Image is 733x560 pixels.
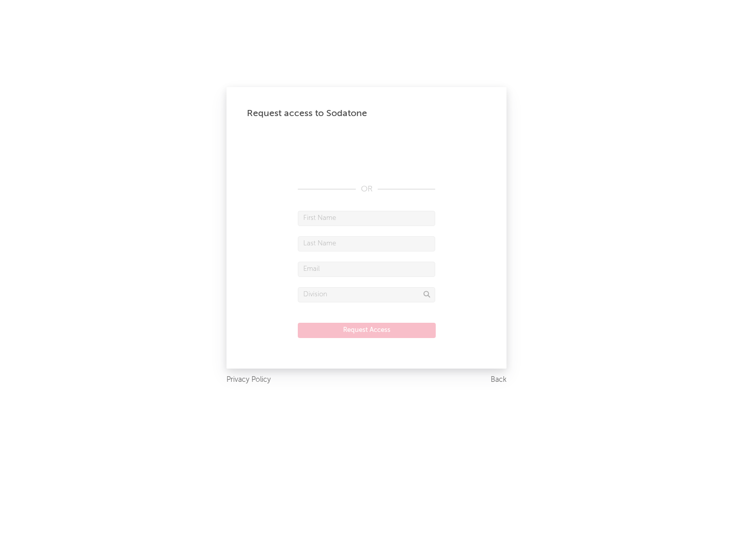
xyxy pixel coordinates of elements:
a: Privacy Policy [227,374,271,386]
input: Last Name [298,236,435,251]
button: Request Access [298,323,436,338]
a: Back [491,374,506,386]
input: First Name [298,211,435,226]
div: Request access to Sodatone [247,107,486,120]
input: Email [298,262,435,277]
div: OR [298,183,435,195]
input: Division [298,287,435,302]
